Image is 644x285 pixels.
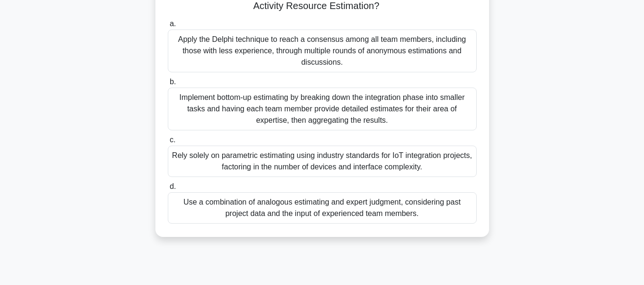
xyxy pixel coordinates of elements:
span: a. [170,20,176,28]
span: d. [170,182,176,190]
div: Rely solely on parametric estimating using industry standards for IoT integration projects, facto... [168,146,477,177]
div: Use a combination of analogous estimating and expert judgment, considering past project data and ... [168,192,477,224]
div: Apply the Delphi technique to reach a consensus among all team members, including those with less... [168,29,477,72]
div: Implement bottom-up estimating by breaking down the integration phase into smaller tasks and havi... [168,88,477,130]
span: b. [170,78,176,86]
span: c. [170,136,175,144]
